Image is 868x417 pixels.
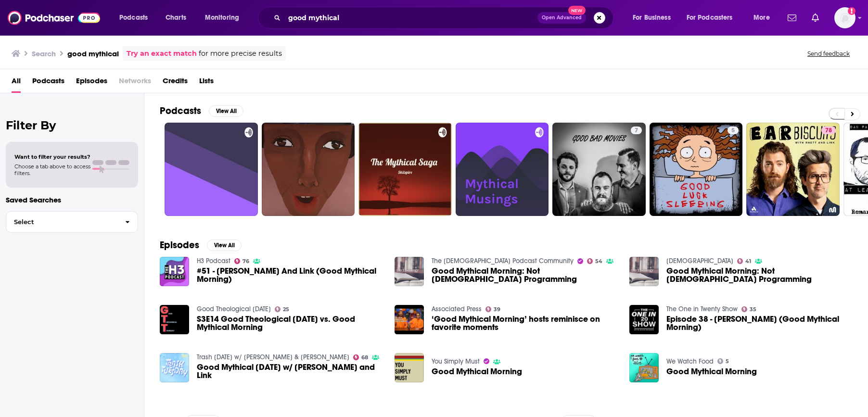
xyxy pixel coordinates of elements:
[666,257,733,265] a: Do Theology
[160,257,189,286] a: #51 - Rhett And Link (Good Mythical Morning)
[485,306,501,312] a: 39
[160,105,201,117] h2: Podcasts
[119,73,151,93] span: Networks
[432,257,574,265] a: The Christian Podcast Community
[537,12,586,24] button: Open AdvancedNew
[728,126,739,134] a: 5
[160,239,242,251] a: EpisodesView All
[717,358,729,364] a: 5
[32,73,64,93] a: Podcasts
[552,123,646,216] a: 7
[166,11,186,25] span: Charts
[848,7,855,15] svg: Add a profile image
[353,354,369,360] a: 68
[207,240,242,251] button: View All
[568,6,586,15] span: New
[395,353,424,382] img: Good Mythical Morning
[737,258,752,264] a: 41
[432,315,618,331] a: ‘Good Mythical Morning’ hosts reminisce on favorite moments
[432,357,480,366] a: You Simply Must
[395,305,424,334] a: ‘Good Mythical Morning’ hosts reminisce on favorite moments
[32,49,56,58] h3: Search
[784,10,800,26] a: Show notifications dropdown
[14,163,90,177] span: Choose a tab above to access filters.
[741,306,757,312] a: 35
[243,259,249,264] span: 76
[197,267,383,283] span: #51 - [PERSON_NAME] And Link (Good Mythical Morning)
[629,305,659,334] img: Episode 38 - Jen Matichuk (Good Mythical Morning)
[680,10,747,25] button: open menu
[119,11,148,25] span: Podcasts
[542,15,582,20] span: Open Advanced
[666,305,738,313] a: The One in Twenty Show
[731,126,735,136] span: 5
[834,7,855,28] button: Show profile menu
[197,267,383,283] a: #51 - Rhett And Link (Good Mythical Morning)
[275,306,290,312] a: 25
[283,307,289,312] span: 25
[159,10,192,25] a: Charts
[160,353,189,382] img: Good Mythical Tuesday w/ Rhett and Link
[834,7,855,28] span: Logged in as rowan.sullivan
[629,353,659,382] img: Good Mythical Morning
[629,257,659,286] img: Good Mythical Morning: Not Christian Programming
[163,73,188,93] span: Credits
[494,307,500,312] span: 39
[834,7,855,28] img: User Profile
[8,9,100,27] img: Podchaser - Follow, Share and Rate Podcasts
[199,48,282,59] span: for more precise results
[750,307,756,312] span: 35
[6,118,138,132] h2: Filter By
[12,73,21,93] a: All
[745,259,751,264] span: 41
[666,267,853,283] span: Good Mythical Morning: Not [DEMOGRAPHIC_DATA] Programming
[666,315,853,331] span: Episode 38 - [PERSON_NAME] (Good Mythical Morning)
[197,353,349,361] a: Trash Tuesday w/ Esther Povitsky & Khalyla Kuhn
[804,50,853,58] button: Send feedback
[726,359,729,364] span: 5
[209,105,243,117] button: View All
[825,126,832,136] span: 78
[6,211,138,233] button: Select
[432,267,618,283] span: Good Mythical Morning: Not [DEMOGRAPHIC_DATA] Programming
[160,105,243,117] a: PodcastsView All
[6,219,117,225] span: Select
[432,267,618,283] a: Good Mythical Morning: Not Christian Programming
[595,259,602,264] span: 54
[205,11,239,25] span: Monitoring
[666,367,757,376] a: Good Mythical Morning
[197,305,271,313] a: Good Theological Thursday
[687,11,733,25] span: For Podcasters
[267,7,623,29] div: Search podcasts, credits, & more...
[650,123,743,216] a: 5
[666,357,714,366] a: We Watch Food
[127,48,197,59] a: Try an exact match
[197,315,383,331] span: S3E14 Good Theological [DATE] vs. Good Mythical Morning
[808,10,823,26] a: Show notifications dropdown
[666,267,853,283] a: Good Mythical Morning: Not Christian Programming
[432,367,522,376] a: Good Mythical Morning
[113,10,160,25] button: open menu
[395,257,424,286] img: Good Mythical Morning: Not Christian Programming
[234,258,250,264] a: 76
[197,315,383,331] a: S3E14 Good Theological Thursday vs. Good Mythical Morning
[747,10,782,25] button: open menu
[199,73,214,93] span: Lists
[635,126,638,136] span: 7
[76,73,107,93] a: Episodes
[666,315,853,331] a: Episode 38 - Jen Matichuk (Good Mythical Morning)
[746,123,840,216] a: 78
[284,10,537,25] input: Search podcasts, credits, & more...
[197,363,383,379] a: Good Mythical Tuesday w/ Rhett and Link
[160,305,189,334] img: S3E14 Good Theological Thursday vs. Good Mythical Morning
